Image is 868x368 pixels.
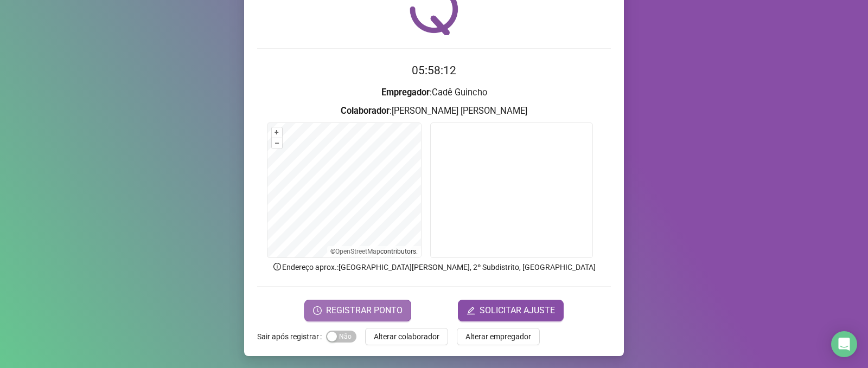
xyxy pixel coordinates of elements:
label: Sair após registrar [257,328,326,345]
span: Alterar empregador [465,331,531,343]
span: info-circle [272,262,282,272]
button: REGISTRAR PONTO [304,300,411,321]
span: SOLICITAR AJUSTE [480,304,555,317]
p: Endereço aprox. : [GEOGRAPHIC_DATA][PERSON_NAME], 2º Subdistrito, [GEOGRAPHIC_DATA] [257,261,611,273]
h3: : [PERSON_NAME] [PERSON_NAME] [257,104,611,118]
strong: Colaborador [341,106,390,116]
h3: : Cadê Guincho [257,86,611,100]
button: – [272,138,282,149]
span: edit [467,306,475,315]
button: + [272,127,282,138]
li: © contributors. [330,248,418,255]
button: Alterar colaborador [365,328,448,345]
span: clock-circle [313,306,322,315]
time: 05:58:12 [412,64,456,77]
button: Alterar empregador [457,328,540,345]
a: OpenStreetMap [335,248,380,255]
button: editSOLICITAR AJUSTE [458,300,564,321]
div: Open Intercom Messenger [831,331,857,357]
strong: Empregador [381,87,430,98]
span: REGISTRAR PONTO [326,304,403,317]
span: Alterar colaborador [374,331,439,343]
